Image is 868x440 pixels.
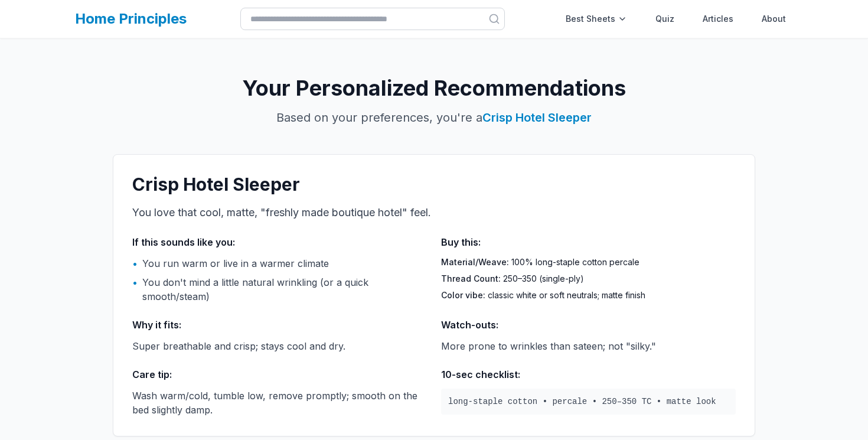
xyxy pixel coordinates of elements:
span: Crisp Hotel Sleeper [482,110,592,125]
h3: 10-sec checklist: [441,367,736,382]
p: More prone to wrinkles than sateen; not "silky." [441,339,736,353]
div: 100% long-staple cotton percale [441,256,736,268]
h3: If this sounds like you: [132,235,427,249]
p: Wash warm/cold, tumble low, remove promptly; smooth on the bed slightly damp. [132,389,427,417]
div: classic white or soft neutrals; matte finish [441,289,736,301]
h3: Why it fits: [132,318,427,332]
a: About [755,7,793,31]
span: • [132,275,138,289]
a: Quiz [648,7,681,31]
p: Based on your preferences, you're a [113,109,755,126]
span: Color vibe: [441,290,485,300]
h3: Buy this: [441,235,736,249]
div: 250–350 (single-ply) [441,273,736,285]
span: You don't mind a little natural wrinkling (or a quick smooth/steam) [142,275,427,304]
span: Material/Weave: [441,257,509,267]
a: Articles [696,7,740,31]
a: Home Principles [75,10,187,27]
div: Best Sheets [559,7,634,31]
span: Thread Count: [441,273,501,283]
h2: Crisp Hotel Sleeper [132,174,736,195]
h3: Watch-outs: [441,318,736,332]
p: Super breathable and crisp; stays cool and dry. [132,339,427,353]
h1: Your Personalized Recommendations [113,76,755,100]
p: You love that cool, matte, "freshly made boutique hotel" feel. [132,204,736,221]
span: • [132,256,138,270]
h3: Care tip: [132,367,427,382]
span: You run warm or live in a warmer climate [142,256,329,270]
p: long-staple cotton • percale • 250–350 TC • matte look [441,389,736,415]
